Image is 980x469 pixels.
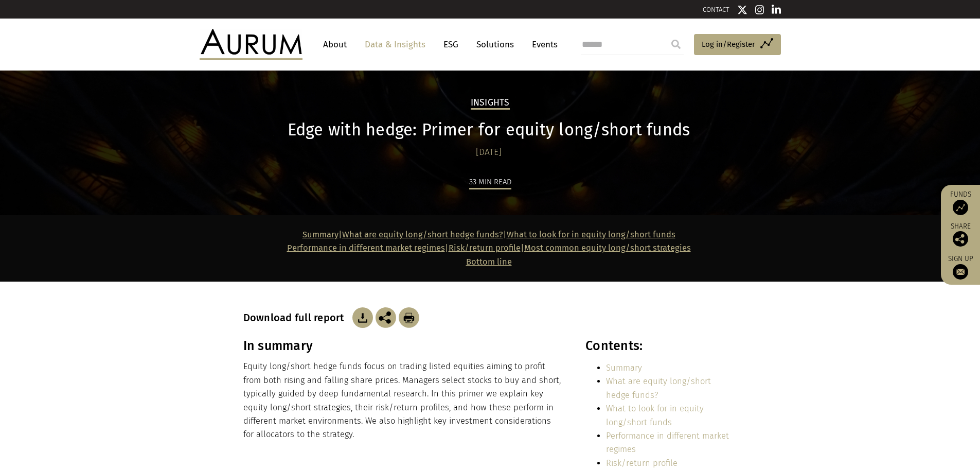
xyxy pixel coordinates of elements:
a: What to look for in equity long/short funds [606,404,704,427]
img: Instagram icon [755,5,764,15]
span: Log in/Register [702,38,755,50]
img: Download Article [352,307,373,328]
div: Share [946,223,975,247]
img: Share this post [953,231,968,247]
div: 33 min read [469,176,511,189]
img: Aurum [200,29,302,60]
img: Access Funds [953,200,968,215]
a: Solutions [471,35,519,54]
img: Linkedin icon [772,5,781,15]
a: Events [527,35,558,54]
img: Download Article [399,307,419,328]
h2: Insights [471,97,510,110]
a: Risk/return profile [449,243,521,253]
a: Risk/return profile [606,458,678,468]
a: Log in/Register [694,34,781,56]
img: Sign up to our newsletter [953,264,968,280]
p: Equity long/short hedge funds focus on trading listed equities aiming to profit from both rising ... [243,360,563,441]
a: Performance in different market regimes [606,431,729,454]
a: CONTACT [703,6,729,13]
h3: Contents: [585,338,734,354]
strong: | | | | [287,230,691,267]
a: About [318,35,352,54]
h3: Download full report [243,311,350,324]
a: Summary [606,363,642,373]
img: Twitter icon [737,5,747,15]
a: Bottom line [466,257,512,267]
h3: In summary [243,338,563,354]
a: Data & Insights [360,35,431,54]
input: Submit [666,34,686,55]
a: ESG [438,35,464,54]
h1: Edge with hedge: Primer for equity long/short funds [243,120,735,140]
a: Performance in different market regimes [287,243,445,253]
a: What are equity long/short hedge funds? [342,230,503,239]
div: [DATE] [243,145,735,160]
a: Funds [946,190,975,215]
a: What are equity long/short hedge funds? [606,376,711,399]
img: Share this post [376,307,396,328]
a: What to look for in equity long/short funds [507,230,675,239]
a: Most common equity long/short strategies [524,243,691,253]
a: Summary [302,230,338,239]
a: Sign up [946,254,975,280]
